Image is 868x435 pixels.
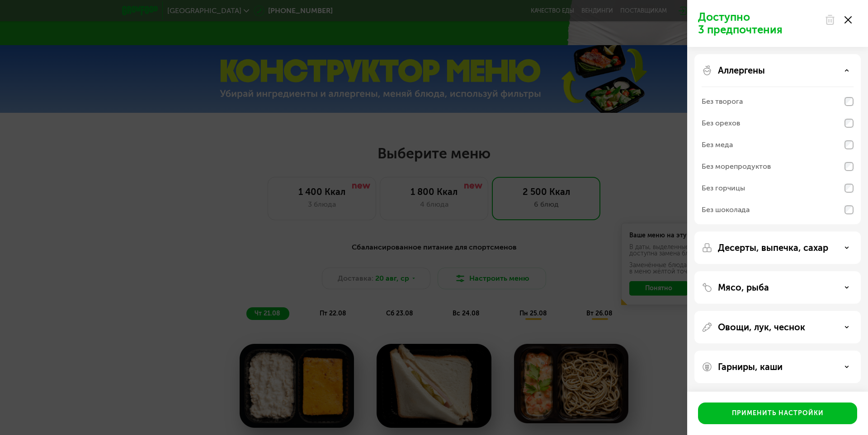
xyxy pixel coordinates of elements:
p: Аллергены [718,65,765,76]
div: Применить настройки [732,409,824,418]
div: Без творога [702,96,743,107]
p: Доступно 3 предпочтения [698,11,819,36]
div: Без морепродуктов [702,161,771,172]
div: Без шоколада [702,204,750,215]
div: Без меда [702,139,733,150]
button: Применить настройки [698,403,857,424]
p: Десерты, выпечка, сахар [718,242,828,253]
div: Без горчицы [702,183,745,194]
p: Мясо, рыба [718,282,769,293]
div: Без орехов [702,118,740,129]
p: Гарниры, каши [718,361,783,372]
p: Овощи, лук, чеснок [718,322,805,333]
